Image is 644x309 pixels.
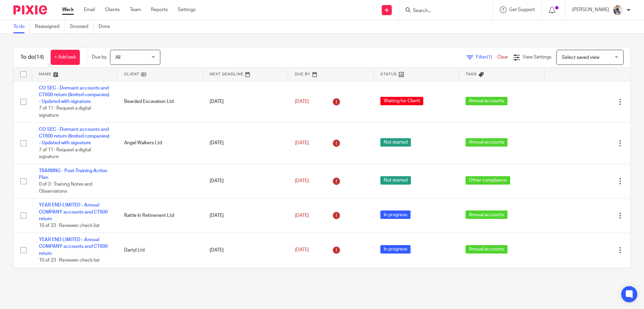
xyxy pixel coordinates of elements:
td: [DATE] [203,233,288,267]
span: View Settings [523,55,551,60]
p: Due by [92,54,107,61]
a: Reassigned [35,20,65,33]
td: [DATE] [203,164,288,198]
span: 7 of 11 · Request a digital signature [39,148,91,159]
a: CO SEC - Dormant accounts and CT600 return (limited companies) - Updated with signature [39,127,109,146]
span: All [115,55,120,60]
input: Search [412,8,473,14]
a: Snoozed [70,20,94,33]
span: Select saved view [562,55,599,60]
span: 7 of 11 · Request a digital signature [39,106,91,118]
span: Annual accounts [466,97,507,105]
span: Filter [476,55,497,60]
span: Not started [380,176,411,185]
span: Annual accounts [466,210,507,219]
span: [DATE] [295,248,309,253]
span: 10 of 23 · Reviewer check list [39,258,100,263]
td: [DATE] [203,198,288,233]
a: Clear [497,55,508,60]
td: Angel Walkers Ltd [117,122,203,164]
span: In progress [380,210,411,219]
span: Annual accounts [466,245,507,254]
a: Clients [105,6,120,13]
a: Settings [178,6,196,13]
a: Reports [151,6,168,13]
span: 10 of 23 · Reviewer check list [39,224,100,228]
span: Tags [466,72,477,76]
h1: To do [20,54,44,61]
span: Other compliance [466,176,510,185]
a: Email [84,6,95,13]
a: Work [62,6,74,13]
a: YEAR END LIMITED - Annual COMPANY accounts and CT600 return [39,237,108,256]
td: Trade Innovations Ltd [117,267,203,295]
a: Team [130,6,141,13]
span: (1) [487,55,492,60]
span: Annual accounts [466,138,507,147]
span: Not started [380,138,411,147]
span: [DATE] [295,179,309,183]
span: Waiting for Client [380,97,423,105]
td: [DATE] [203,122,288,164]
a: YEAR END LIMITED - Annual COMPANY accounts and CT600 return [39,203,108,221]
img: Pixie%2002.jpg [612,5,623,15]
a: CO SEC - Dormant accounts and CT600 return (limited companies) - Updated with signature [39,86,109,104]
span: In progress [380,245,411,254]
td: Rattle In Retirement Ltd [117,198,203,233]
td: Dartyl Ltd [117,233,203,267]
a: TRAINING - Post-Training Action Plan [39,168,107,180]
span: [DATE] [295,213,309,218]
td: [DATE] [203,267,288,295]
a: To do [13,20,30,33]
span: 0 of 3 · Training Notes and Observations [39,182,92,194]
td: [DATE] [203,81,288,122]
img: Pixie [13,5,47,14]
p: [PERSON_NAME] [572,6,609,13]
span: (14) [35,54,44,60]
span: [DATE] [295,99,309,104]
a: + Add task [51,50,80,65]
span: [DATE] [295,141,309,145]
span: Get Support [509,7,535,12]
a: Done [99,20,115,33]
td: Bearded Excavation Ltd [117,81,203,122]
